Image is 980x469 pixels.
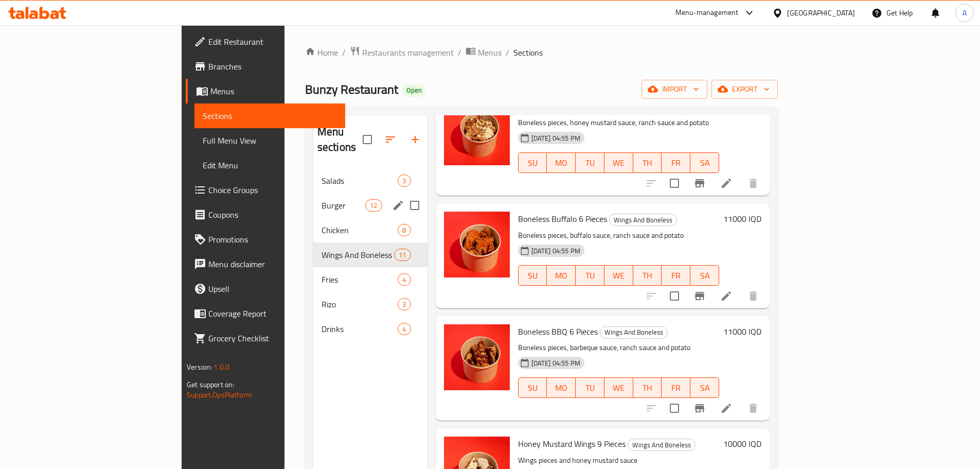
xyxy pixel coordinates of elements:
[305,78,398,101] span: Bunzy Restaurant
[322,273,398,286] span: Fries
[518,116,719,129] p: Boneless pieces, honey mustard sauce, ranch sauce and potato
[203,134,337,147] span: Full Menu View
[527,358,584,368] span: [DATE] 04:55 PM
[523,268,543,283] span: SU
[576,377,604,398] button: TU
[610,214,676,226] span: Wings And Boneless
[551,380,572,395] span: MO
[187,388,252,402] a: Support.OpsPlatform
[723,437,761,451] h6: 10000 IQD
[313,218,427,242] div: Chicken8
[662,265,690,286] button: FR
[664,172,685,194] span: Select to update
[186,178,345,202] a: Choice Groups
[403,127,427,152] button: Add section
[741,396,765,421] button: delete
[398,323,411,335] div: items
[723,212,761,226] h6: 11000 IQD
[322,175,398,187] span: Salads
[609,155,629,170] span: WE
[642,80,707,99] button: import
[208,184,337,196] span: Choice Groups
[690,377,719,398] button: SA
[687,171,712,196] button: Branch-specific-item
[398,225,410,235] span: 8
[398,324,410,334] span: 4
[313,317,427,341] div: Drinks4
[350,46,454,59] a: Restaurants management
[604,265,633,286] button: WE
[402,86,426,95] span: Open
[628,439,695,451] span: Wings And Boneless
[313,292,427,317] div: Rizo3
[444,99,510,165] img: Boneless Honey Mustard 6 Pieces
[518,211,607,227] span: Boneless Buffalo 6 Pieces
[720,402,733,414] a: Edit menu item
[208,307,337,320] span: Coverage Report
[523,380,543,395] span: SU
[458,46,461,59] li: /
[666,268,686,283] span: FR
[690,265,719,286] button: SA
[194,153,345,178] a: Edit Menu
[398,275,410,285] span: 4
[576,152,604,173] button: TU
[322,199,365,212] span: Burger
[186,252,345,276] a: Menu disclaimer
[547,377,576,398] button: MO
[402,84,426,97] div: Open
[313,164,427,345] nav: Menu sections
[711,80,778,99] button: export
[362,46,454,59] span: Restaurants management
[208,209,337,221] span: Coupons
[187,378,234,391] span: Get support on:
[637,268,658,283] span: TH
[741,284,765,308] button: delete
[518,341,719,354] p: Boneless pieces, barbeque sauce, ranch sauce and potato
[580,380,600,395] span: TU
[186,79,345,103] a: Menus
[398,176,410,186] span: 3
[547,265,576,286] button: MO
[551,268,572,283] span: MO
[723,324,761,339] h6: 11000 IQD
[694,155,715,170] span: SA
[208,36,337,48] span: Edit Restaurant
[694,380,715,395] span: SA
[390,198,406,213] button: edit
[609,380,629,395] span: WE
[322,224,398,236] span: Chicken
[580,268,600,283] span: TU
[664,285,685,307] span: Select to update
[322,249,394,261] span: Wings And Boneless
[322,298,398,310] span: Rizo
[720,177,733,189] a: Edit menu item
[513,46,543,59] span: Sections
[186,276,345,301] a: Upsell
[213,360,229,374] span: 1.0.0
[313,267,427,292] div: Fries4
[208,233,337,246] span: Promotions
[478,46,502,59] span: Menus
[664,397,685,419] span: Select to update
[186,227,345,252] a: Promotions
[518,152,547,173] button: SU
[600,326,668,339] div: Wings And Boneless
[662,152,690,173] button: FR
[208,258,337,270] span: Menu disclaimer
[787,7,855,19] div: [GEOGRAPHIC_DATA]
[186,301,345,326] a: Coverage Report
[720,290,733,302] a: Edit menu item
[518,377,547,398] button: SU
[313,242,427,267] div: Wings And Boneless11
[466,46,502,59] a: Menus
[506,46,509,59] li: /
[366,201,381,211] span: 12
[666,380,686,395] span: FR
[378,127,403,152] span: Sort sections
[527,133,584,143] span: [DATE] 04:55 PM
[322,323,398,335] span: Drinks
[963,7,967,19] span: A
